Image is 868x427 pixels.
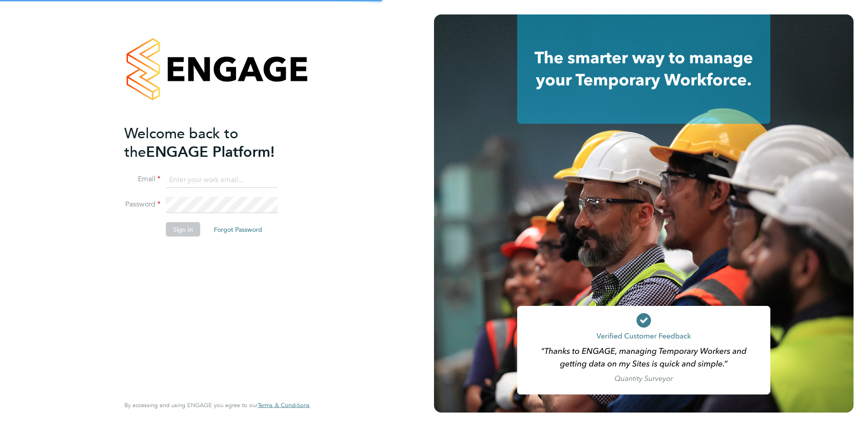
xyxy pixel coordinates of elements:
button: Sign In [166,222,200,237]
label: Email [124,174,160,184]
button: Forgot Password [207,222,269,237]
span: By accessing and using ENGAGE you agree to our [124,401,310,409]
h2: ENGAGE Platform! [124,124,301,161]
span: Welcome back to the [124,124,238,160]
input: Enter your work email... [166,172,278,188]
a: Terms & Conditions [258,402,310,409]
label: Password [124,200,160,209]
